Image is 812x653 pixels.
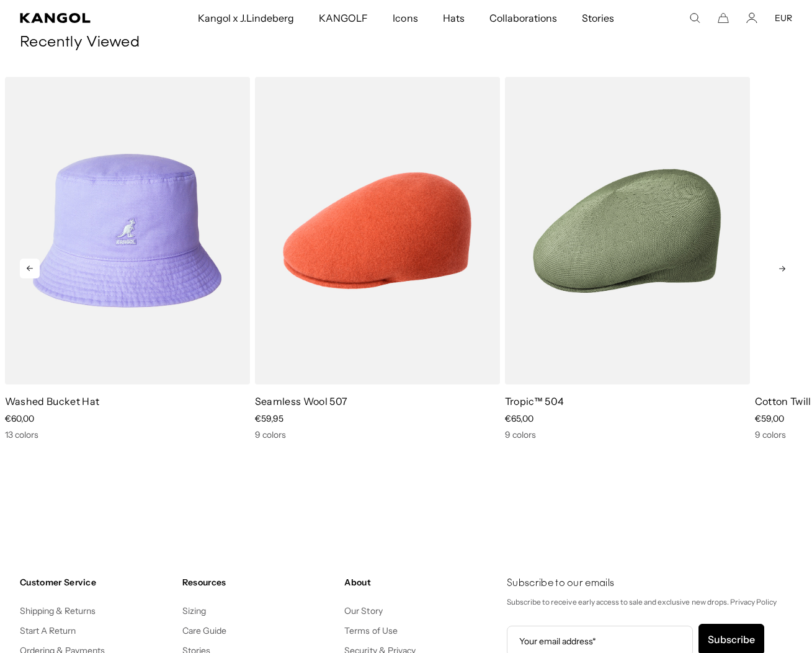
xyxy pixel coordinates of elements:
a: Tropic™ 504 [505,395,564,407]
h4: Resources [182,577,335,588]
h4: Subscribe to our emails [507,577,792,590]
button: EUR [775,12,792,24]
img: Washed Bucket Hat [5,77,250,384]
span: €60,00 [5,413,34,424]
h4: Customer Service [20,577,172,588]
a: Care Guide [182,625,226,636]
a: Start A Return [20,625,76,636]
span: €59,00 [755,413,784,424]
a: Account [746,12,757,24]
p: Subscribe to receive early access to sale and exclusive new drops. Privacy Policy [507,595,792,609]
span: €59,95 [255,413,283,424]
h4: About [344,577,497,588]
a: Our Story [344,605,382,616]
span: €65,00 [505,413,533,424]
summary: Search here [689,12,700,24]
img: Tropic™ 504 [505,77,750,384]
div: 6 of 10 [500,77,750,440]
div: 9 colors [505,429,750,440]
a: Seamless Wool 507 [255,395,347,407]
h3: Recently Viewed [20,33,792,52]
a: Terms of Use [344,625,397,636]
div: 5 of 10 [250,77,500,440]
a: Sizing [182,605,206,616]
a: Shipping & Returns [20,605,96,616]
button: Cart [718,12,729,24]
a: Washed Bucket Hat [5,395,99,407]
img: Seamless Wool 507 [255,77,500,384]
div: 9 colors [255,429,500,440]
div: 13 colors [5,429,250,440]
a: Kangol [20,13,130,23]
